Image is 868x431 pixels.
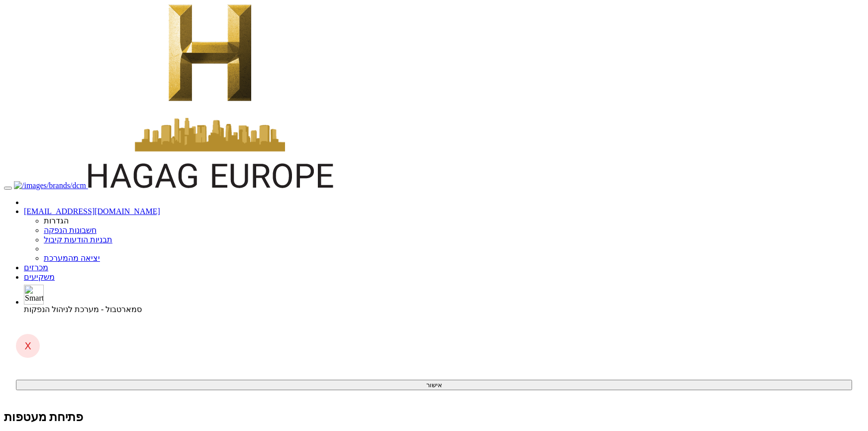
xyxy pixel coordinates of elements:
[44,235,112,244] a: תבניות הודעות קיבול
[24,207,160,215] a: [EMAIL_ADDRESS][DOMAIN_NAME]
[4,410,864,424] h1: פתיחת מעטפות
[44,254,100,262] a: יציאה מהמערכת
[24,273,55,281] a: משקיעים
[16,380,852,390] button: אישור
[44,226,96,234] a: חשבונות הנפקה
[88,4,333,188] img: Auction Logo
[24,340,31,352] span: X
[24,263,48,272] a: מכרזים
[44,216,864,225] li: הגדרות
[24,285,44,305] img: SmartBull Logo
[14,181,86,190] img: /images/brands/dcm
[24,305,864,314] div: סמארטבול - מערכת לניהול הנפקות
